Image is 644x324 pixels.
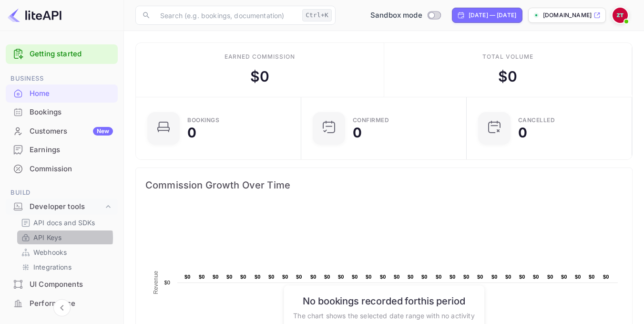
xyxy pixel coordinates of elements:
[30,88,113,99] div: Home
[30,126,113,137] div: Customers
[353,126,362,139] div: 0
[491,274,498,280] text: $0
[543,11,592,20] p: [DOMAIN_NAME]
[6,275,118,294] div: UI Components
[352,274,358,280] text: $0
[268,274,275,280] text: $0
[187,126,196,139] div: 0
[518,117,555,123] div: CANCELLED
[225,52,295,61] div: Earned commission
[394,274,400,280] text: $0
[436,274,442,280] text: $0
[6,122,118,141] div: CustomersNew
[250,66,269,87] div: $ 0
[293,295,474,306] h6: No bookings recorded for this period
[310,274,317,280] text: $0
[154,6,298,25] input: Search (e.g. bookings, documentation)
[613,8,628,23] img: Zafer Tepe
[153,271,159,294] text: Revenue
[21,247,110,257] a: Webhooks
[367,10,444,21] div: Switch to Production mode
[6,294,118,312] a: Performance
[17,216,114,230] div: API docs and SDKs
[482,52,533,61] div: Total volume
[30,49,113,60] a: Getting started
[452,8,522,23] div: Click to change the date range period
[21,262,110,272] a: Integrations
[366,274,372,280] text: $0
[408,274,414,280] text: $0
[324,274,330,280] text: $0
[6,84,118,102] a: Home
[6,73,118,84] span: Business
[93,127,113,136] div: New
[498,66,517,87] div: $ 0
[518,126,527,139] div: 0
[469,11,516,20] div: [DATE] — [DATE]
[296,274,302,280] text: $0
[33,247,67,257] p: Webhooks
[293,310,474,320] p: The chart shows the selected date range with no activity
[282,274,288,280] text: $0
[603,274,609,280] text: $0
[6,44,118,64] div: Getting started
[463,274,470,280] text: $0
[30,201,103,212] div: Developer tools
[21,232,110,242] a: API Keys
[6,103,118,121] a: Bookings
[17,245,114,259] div: Webhooks
[30,164,113,175] div: Commission
[226,274,233,280] text: $0
[302,9,332,21] div: Ctrl+K
[30,298,113,309] div: Performance
[561,274,567,280] text: $0
[30,107,113,118] div: Bookings
[8,8,61,23] img: LiteAPI logo
[6,122,118,140] a: CustomersNew
[370,10,422,21] span: Sandbox mode
[53,299,71,316] button: Collapse navigation
[505,274,511,280] text: $0
[6,188,118,198] span: Build
[184,274,191,280] text: $0
[353,117,389,123] div: Confirmed
[6,141,118,159] div: Earnings
[589,274,595,280] text: $0
[33,232,61,242] p: API Keys
[240,274,246,280] text: $0
[6,199,118,215] div: Developer tools
[533,274,539,280] text: $0
[255,274,261,280] text: $0
[6,103,118,122] div: Bookings
[547,274,553,280] text: $0
[6,160,118,178] a: Commission
[145,178,623,193] span: Commission Growth Over Time
[450,274,456,280] text: $0
[6,294,118,313] div: Performance
[17,260,114,274] div: Integrations
[30,279,113,290] div: UI Components
[519,274,525,280] text: $0
[477,274,483,280] text: $0
[21,218,110,228] a: API docs and SDKs
[6,275,118,293] a: UI Components
[30,145,113,156] div: Earnings
[575,274,581,280] text: $0
[338,274,344,280] text: $0
[187,117,219,123] div: Bookings
[380,274,386,280] text: $0
[421,274,428,280] text: $0
[33,218,95,228] p: API docs and SDKs
[17,230,114,244] div: API Keys
[199,274,205,280] text: $0
[33,262,72,272] p: Integrations
[213,274,219,280] text: $0
[164,280,170,285] text: $0
[6,141,118,158] a: Earnings
[6,84,118,103] div: Home
[6,160,118,178] div: Commission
